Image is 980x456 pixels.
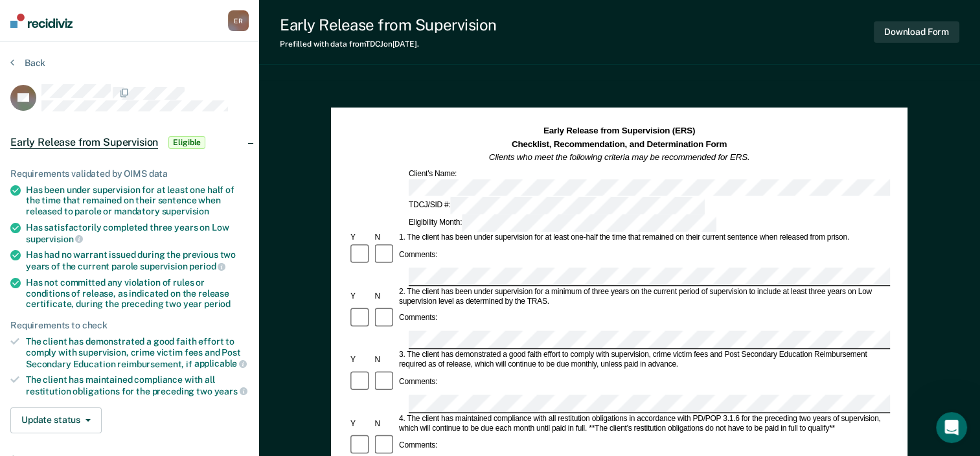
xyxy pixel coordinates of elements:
div: Has satisfactorily completed three years on Low [26,222,249,244]
div: Comments: [397,250,439,260]
div: Prefilled with data from TDCJ on [DATE] . [280,40,497,49]
div: 4. The client has maintained compliance with all restitution obligations in accordance with PD/PO... [397,414,890,433]
div: Requirements to check [10,320,249,331]
div: Comments: [397,313,439,323]
span: period [204,299,231,309]
img: Recidiviz [10,14,73,28]
div: 1. The client has been under supervision for at least one-half the time that remained on their cu... [397,233,890,243]
button: ER [228,10,249,31]
div: The client has demonstrated a good faith effort to comply with supervision, crime victim fees and... [26,336,249,369]
em: Clients who meet the following criteria may be recommended for ERS. [489,152,750,162]
div: Eligibility Month: [407,214,718,232]
div: Y [348,355,372,365]
div: N [373,233,397,243]
div: 2. The client has been under supervision for a minimum of three years on the current period of su... [397,287,890,306]
iframe: Intercom live chat [936,412,967,443]
span: period [189,261,225,271]
div: 3. The client has demonstrated a good faith effort to comply with supervision, crime victim fees ... [397,350,890,370]
strong: Checklist, Recommendation, and Determination Form [512,139,727,149]
span: Eligible [168,136,205,149]
div: N [373,291,397,301]
div: Comments: [397,377,439,387]
div: Requirements validated by OIMS data [10,168,249,179]
div: Y [348,291,372,301]
div: Has been under supervision for at least one half of the time that remained on their sentence when... [26,185,249,217]
button: Update status [10,407,102,433]
div: N [373,419,397,429]
button: Back [10,57,45,69]
div: E R [228,10,249,31]
div: Y [348,233,372,243]
div: The client has maintained compliance with all restitution obligations for the preceding two [26,374,249,396]
div: Early Release from Supervision [280,16,497,34]
div: Comments: [397,441,439,451]
div: Has had no warrant issued during the previous two years of the current parole supervision [26,249,249,271]
span: years [214,386,247,396]
span: supervision [26,234,83,244]
div: Has not committed any violation of rules or conditions of release, as indicated on the release ce... [26,277,249,310]
div: Y [348,419,372,429]
div: TDCJ/SID #: [407,198,707,215]
span: applicable [194,358,247,369]
span: Early Release from Supervision [10,136,158,149]
button: Download Form [874,21,959,43]
div: N [373,355,397,365]
span: supervision [162,206,209,216]
strong: Early Release from Supervision (ERS) [543,126,695,136]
